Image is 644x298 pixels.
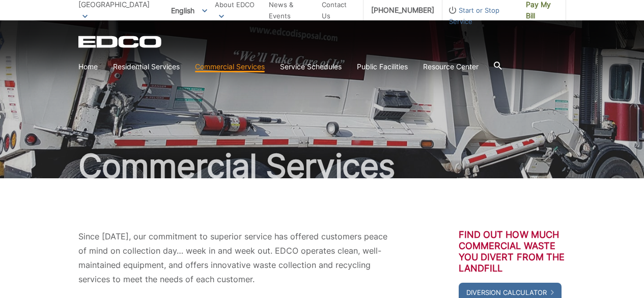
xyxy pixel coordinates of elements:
a: Resource Center [423,61,479,72]
h1: Commercial Services [78,150,566,182]
a: Residential Services [113,61,180,72]
a: EDCD logo. Return to the homepage. [78,36,163,48]
a: Home [78,61,98,72]
span: English [163,2,215,19]
a: Commercial Services [195,61,265,72]
a: Public Facilities [357,61,408,72]
p: Since [DATE], our commitment to superior service has offered customers peace of mind on collectio... [78,229,397,286]
a: Service Schedules [280,61,342,72]
h3: Find out how much commercial waste you divert from the landfill [459,229,566,274]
